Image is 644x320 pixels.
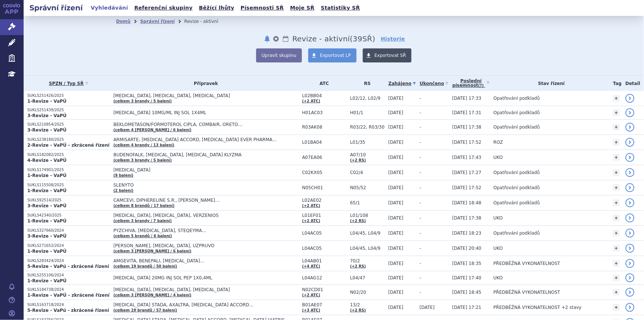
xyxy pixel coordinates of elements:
[27,78,110,89] a: SPZN / Typ SŘ
[493,215,503,221] span: UKO
[626,168,634,177] a: detail
[420,246,421,251] span: -
[626,108,634,117] a: detail
[626,214,634,222] a: detail
[452,125,482,130] span: [DATE] 17:38
[420,78,448,89] a: Ukončeno
[27,249,66,254] strong: 1-Revize - VaPÚ
[420,125,421,130] span: -
[388,185,403,190] span: [DATE]
[89,3,130,13] a: Vyhledávání
[452,290,482,295] span: [DATE] 18:45
[388,290,403,295] span: [DATE]
[420,110,421,115] span: -
[302,140,347,145] span: L01BA04
[388,200,403,205] span: [DATE]
[132,3,195,13] a: Referenční skupiny
[452,170,482,175] span: [DATE] 17:27
[302,231,347,236] span: L04AC05
[388,215,403,221] span: [DATE]
[388,246,403,251] span: [DATE]
[626,153,634,162] a: detail
[613,200,620,206] a: +
[113,110,298,115] span: [MEDICAL_DATA] 10MG/ML INJ SOL 1X4ML
[452,275,482,280] span: [DATE] 17:40
[292,34,350,43] span: Revize - aktivní
[27,302,110,307] p: SUKLS163718/2024
[27,273,110,278] p: SUKLS255106/2024
[27,188,66,193] strong: 1-Revize - VaPÚ
[420,290,421,295] span: -
[452,76,490,91] a: Poslednípísemnost(?)
[493,231,540,236] span: Opatřování podkladů
[388,261,403,266] span: [DATE]
[27,293,110,298] strong: 1-Revize - VaPÚ - zkrácené řízení
[420,215,421,221] span: -
[27,258,110,263] p: SUKLS283424/2024
[302,219,320,223] a: (+2 ATC)
[299,76,347,91] th: ATC
[113,198,298,203] span: CAMCEVI, DIPHERELINE S.R., [PERSON_NAME]…
[613,304,620,311] a: +
[27,264,109,269] strong: 5-Revize - VaPú - zkrácené řízení
[113,188,133,193] a: (2 balení)
[113,234,172,238] a: (celkem 5 brandů / 6 balení)
[626,198,634,207] a: detail
[184,16,228,27] li: Revize - aktivní
[613,275,620,281] a: +
[350,185,385,190] span: N05/52
[626,123,634,132] a: detail
[302,170,347,175] span: C02KX05
[27,218,66,224] strong: 1-Revize - VaPÚ
[388,78,416,89] a: Zahájeno
[27,152,110,157] p: SUKLS182082/2025
[381,35,405,42] a: Historie
[350,125,385,130] span: R03/22, R03/30
[27,243,110,248] p: SUKLS271652/2024
[613,289,620,296] a: +
[113,122,298,127] span: BEKLOMETASON/FORMOTEROL CIPLA, COMBAIR, ORETO…
[308,48,357,62] a: Exportovat LP
[350,258,385,263] span: 70/2
[27,228,110,233] p: SUKLS327660/2024
[113,219,172,223] a: (celkem 3 brandy / 7 balení)
[626,94,634,103] a: detail
[626,288,634,297] a: detail
[493,261,560,266] span: PŘEDBĚŽNÁ VYKONATELNOST
[27,278,66,283] strong: 1-Revize - VaPÚ
[264,34,271,43] button: notifikace
[302,293,320,297] a: (+2 ATC)
[420,96,421,101] span: -
[113,143,174,147] a: (celkem 4 brandy / 13 balení)
[420,170,421,175] span: -
[350,302,385,307] span: 13/2
[420,275,421,280] span: -
[320,53,351,58] span: Exportovat LP
[113,228,298,233] span: PYZCHIVA, [MEDICAL_DATA], STEQEYMA…
[478,84,484,88] abbr: (?)
[238,3,286,13] a: Písemnosti SŘ
[420,305,435,310] span: [DATE]
[493,200,540,205] span: Opatřování podkladů
[347,76,385,91] th: RS
[388,155,403,160] span: [DATE]
[302,275,347,280] span: L04AG12
[452,110,482,115] span: [DATE] 17:31
[302,264,320,268] a: (+4 ATC)
[452,231,482,236] span: [DATE] 18:23
[350,308,366,312] a: (+2 RS)
[27,99,66,104] strong: 1-Revize - VaPÚ
[493,110,540,115] span: Opatřování podkladů
[493,140,503,145] span: ROZ
[613,109,620,116] a: +
[113,158,172,162] a: (celkem 3 brandy / 5 balení)
[350,213,385,218] span: L01/108
[452,215,482,221] span: [DATE] 17:38
[27,113,66,118] strong: 3-Revize - VaPÚ
[302,246,347,251] span: L04AC05
[493,246,503,251] span: UKO
[302,125,347,130] span: R03AK08
[350,246,385,251] span: L04/45, L04/9
[493,125,540,130] span: Opatřování podkladů
[27,287,110,292] p: SUKLS184738/2024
